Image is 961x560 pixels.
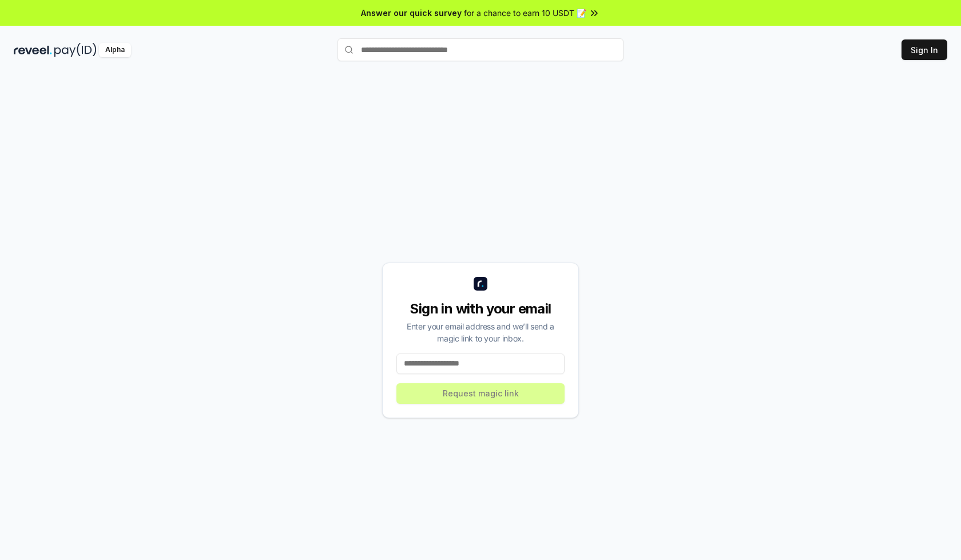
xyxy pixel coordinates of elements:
[14,43,52,57] img: reveel_dark
[396,300,565,318] div: Sign in with your email
[54,43,97,57] img: pay_id
[99,43,131,57] div: Alpha
[902,39,947,60] button: Sign In
[464,7,586,19] span: for a chance to earn 10 USDT 📝
[474,277,487,291] img: logo_small
[361,7,462,19] span: Answer our quick survey
[396,320,565,344] div: Enter your email address and we’ll send a magic link to your inbox.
